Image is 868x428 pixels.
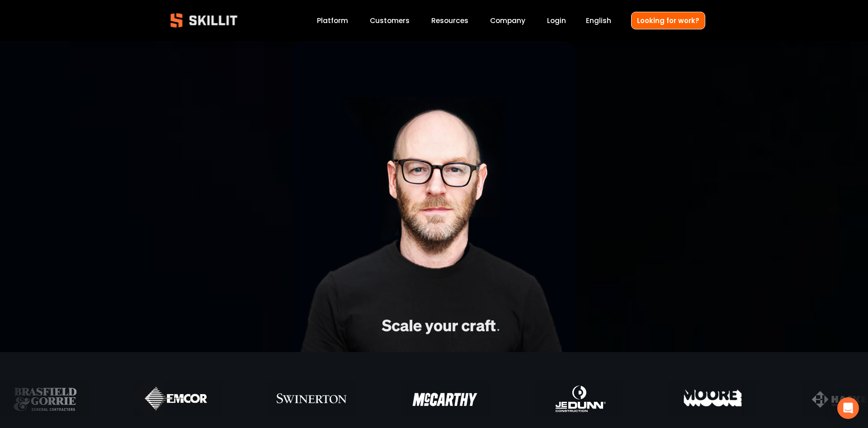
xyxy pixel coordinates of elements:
[586,15,611,26] span: English
[837,397,859,419] div: Open Intercom Messenger
[586,14,611,27] div: language picker
[317,14,348,27] a: Platform
[431,14,468,27] a: folder dropdown
[490,14,525,27] a: Company
[431,15,468,26] span: Resources
[163,7,245,34] img: Skillit
[631,12,705,29] a: Looking for work?
[547,14,566,27] a: Login
[370,14,410,27] a: Customers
